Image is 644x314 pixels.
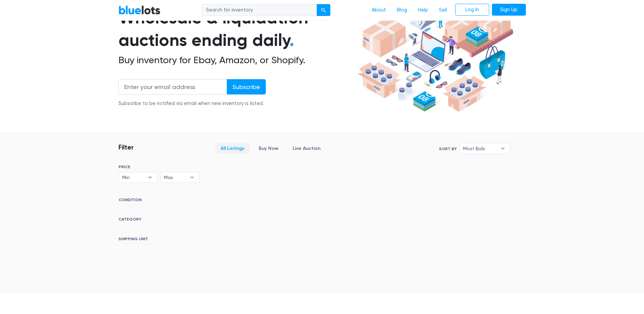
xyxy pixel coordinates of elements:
[122,172,145,182] span: Min
[391,4,412,17] a: Blog
[118,6,355,52] h1: Wholesale & liquidation auctions ending daily
[118,217,200,224] h6: CATEGORY
[253,143,284,154] a: Buy Now
[118,143,134,151] h3: Filter
[215,143,250,154] a: All Listings
[366,4,391,17] a: About
[463,143,497,154] span: Most Bids
[118,197,200,205] h6: CONDITION
[164,172,186,182] span: Max
[118,54,355,66] h2: Buy inventory for Ebay, Amazon, or Shopify.
[496,143,510,154] b: ▾
[202,4,317,16] input: Search for inventory
[439,146,457,152] label: Sort By
[227,79,266,94] input: Subscribe
[143,172,157,182] b: ▾
[118,79,227,94] input: Enter your email address
[185,172,199,182] b: ▾
[455,4,489,16] a: Log In
[118,164,200,169] h6: PRICE
[290,30,294,50] span: .
[492,4,526,16] a: Sign Up
[434,4,453,17] a: Sell
[118,5,161,15] a: BlueLots
[118,100,266,107] div: Subscribe to be notified via email when new inventory is listed.
[287,143,326,154] a: Live Auction
[118,237,200,244] h6: SHIPPING UNIT
[412,4,434,17] a: Help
